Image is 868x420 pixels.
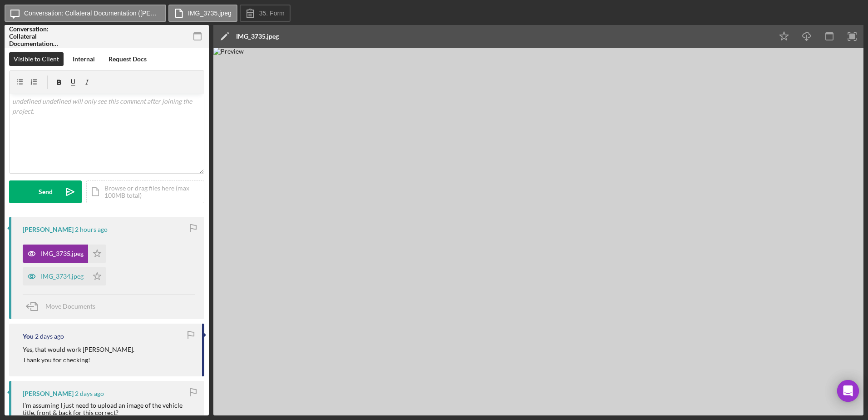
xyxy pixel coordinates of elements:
[5,5,166,22] button: Conversation: Collateral Documentation ([PERSON_NAME])
[23,267,106,285] button: IMG_3734.jpeg
[68,52,99,66] button: Internal
[41,273,84,280] div: IMG_3734.jpeg
[23,402,195,416] div: I'm assuming I just need to upload an image of the vehicle title, front & back for this correct?
[41,250,84,257] div: IMG_3735.jpeg
[23,390,74,397] div: [PERSON_NAME]
[23,345,134,355] p: Yes, that would work [PERSON_NAME].
[188,10,232,17] label: IMG_3735.jpeg
[45,302,95,310] span: Move Documents
[75,226,108,233] time: 2025-10-09 15:15
[9,52,64,66] button: Visible to Client
[168,5,237,22] button: IMG_3735.jpeg
[23,245,106,263] button: IMG_3735.jpeg
[39,180,53,203] div: Send
[75,390,104,397] time: 2025-10-07 19:08
[240,5,291,22] button: 35. Form
[259,10,285,17] label: 35. Form
[236,33,279,40] div: IMG_3735.jpeg
[23,355,134,365] p: Thank you for checking!
[23,333,34,340] div: You
[837,380,859,402] div: Open Intercom Messenger
[9,180,82,203] button: Send
[14,52,59,66] div: Visible to Client
[9,25,73,47] div: Conversation: Collateral Documentation ([PERSON_NAME])
[23,295,104,318] button: Move Documents
[104,52,151,66] button: Request Docs
[23,226,74,233] div: [PERSON_NAME]
[24,10,160,17] label: Conversation: Collateral Documentation ([PERSON_NAME])
[35,333,64,340] time: 2025-10-07 19:45
[73,52,95,66] div: Internal
[213,48,863,415] img: Preview
[108,52,147,66] div: Request Docs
